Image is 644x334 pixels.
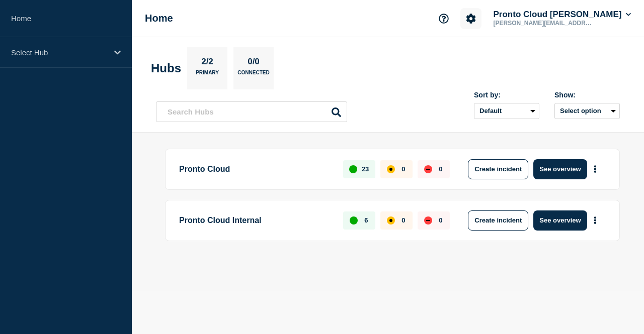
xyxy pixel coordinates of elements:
[244,57,264,70] p: 0/0
[196,70,219,80] p: Primary
[237,70,269,80] p: Connected
[364,216,368,224] p: 6
[11,48,108,57] p: Select Hub
[387,165,395,173] div: affected
[554,91,620,99] div: Show:
[474,91,539,99] div: Sort by:
[179,159,332,179] p: Pronto Cloud
[198,57,217,70] p: 2/2
[492,10,633,20] button: Pronto Cloud [PERSON_NAME]
[468,210,528,231] button: Create incident
[468,159,528,179] button: Create incident
[589,211,602,230] button: More actions
[460,8,481,29] button: Account settings
[145,13,173,24] h1: Home
[433,8,454,29] button: Support
[533,210,587,231] button: See overview
[350,216,358,225] div: up
[401,165,405,173] p: 0
[156,101,347,122] input: Search Hubs
[424,216,432,225] div: down
[151,61,181,75] h2: Hubs
[349,165,357,173] div: up
[401,216,405,224] p: 0
[554,103,620,119] button: Select option
[179,210,332,231] p: Pronto Cloud Internal
[362,165,369,173] p: 23
[439,216,442,224] p: 0
[474,103,539,119] select: Sort by
[387,216,395,225] div: affected
[492,20,596,27] p: [PERSON_NAME][EMAIL_ADDRESS][PERSON_NAME][DOMAIN_NAME]
[439,165,442,173] p: 0
[424,165,432,173] div: down
[533,159,587,179] button: See overview
[589,160,602,178] button: More actions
